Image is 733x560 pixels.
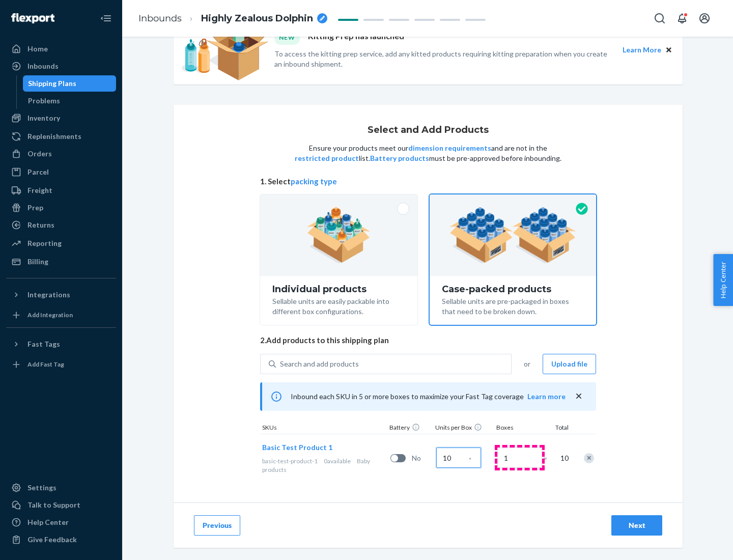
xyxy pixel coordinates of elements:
a: Inbounds [138,13,182,24]
div: Battery [387,423,433,434]
div: Search and add products [280,359,359,369]
a: Shipping Plans [23,75,117,92]
div: Case-packed products [442,284,584,294]
div: Help Center [27,517,69,527]
button: Previous [194,515,240,536]
button: Open notifications [672,8,692,29]
button: Open account menu [694,8,715,29]
a: Talk to Support [6,497,116,513]
div: Add Fast Tag [27,360,64,369]
a: Returns [6,217,116,233]
div: SKUs [260,423,387,434]
button: Open Search Box [650,8,670,29]
a: Add Integration [6,307,116,323]
button: dimension requirements [408,143,491,153]
div: NEW [274,31,300,44]
a: Prep [6,200,116,216]
div: Units per Box [433,423,494,434]
div: Add Integration [27,311,73,319]
h1: Select and Add Products [368,125,489,135]
div: Next [620,520,654,530]
button: Integrations [6,287,116,303]
div: Talk to Support [27,500,80,510]
a: Add Fast Tag [6,356,116,373]
div: Individual products [272,284,405,294]
button: Next [611,515,662,536]
button: Give Feedback [6,531,116,548]
div: Freight [27,185,52,195]
div: Orders [27,149,52,159]
div: Problems [28,96,60,106]
img: case-pack.59cecea509d18c883b923b81aeac6d0b.png [449,207,576,263]
button: Close Navigation [96,8,116,29]
button: restricted product [295,153,359,163]
span: basic-test-product-1 [262,457,318,465]
span: = [543,453,553,463]
a: Home [6,41,116,57]
ol: breadcrumbs [130,4,335,34]
span: Basic Test Product 1 [262,443,332,452]
button: Help Center [713,254,733,306]
a: Inventory [6,110,116,126]
div: Reporting [27,238,62,248]
button: packing type [291,176,337,187]
span: 0 available [324,457,351,465]
img: individual-pack.facf35554cb0f1810c75b2bd6df2d64e.png [307,207,371,263]
div: Home [27,44,48,54]
button: Learn More [623,44,661,55]
div: Total [545,423,571,434]
div: Inbound each SKU in 5 or more boxes to maximize your Fast Tag coverage [260,382,596,411]
button: Close [663,44,674,55]
button: Fast Tags [6,336,116,352]
a: Billing [6,254,116,270]
div: Inbounds [27,61,59,71]
span: 2. Add products to this shipping plan [260,335,596,346]
a: Orders [6,146,116,162]
a: Settings [6,480,116,496]
p: Kitting Prep has launched [308,31,404,44]
div: Sellable units are easily packable into different box configurations. [272,294,405,317]
button: Learn more [527,391,566,402]
span: or [524,359,530,369]
p: Ensure your products meet our and are not in the list. must be pre-approved before inbounding. [294,143,562,163]
div: Prep [27,203,43,213]
a: Replenishments [6,128,116,145]
div: Billing [27,257,48,267]
div: Shipping Plans [28,78,76,89]
div: Settings [27,483,57,493]
div: Give Feedback [27,535,77,545]
span: No [412,453,432,463]
a: Help Center [6,514,116,530]
a: Parcel [6,164,116,180]
p: To access the kitting prep service, add any kitted products requiring kitting preparation when yo... [274,49,613,69]
div: Boxes [494,423,545,434]
span: 10 [558,453,569,463]
a: Reporting [6,235,116,251]
a: Inbounds [6,58,116,74]
input: Number of boxes [497,447,542,468]
div: Sellable units are pre-packaged in boxes that need to be broken down. [442,294,584,317]
img: Flexport logo [11,13,54,23]
div: Integrations [27,290,70,300]
button: Basic Test Product 1 [262,442,332,453]
span: 1. Select [260,176,596,187]
div: Fast Tags [27,339,60,349]
div: Inventory [27,113,60,123]
div: Returns [27,220,54,230]
button: Upload file [543,354,596,374]
input: Case Quantity [436,447,481,468]
a: Problems [23,93,117,109]
div: Baby products [262,457,386,474]
span: Highly Zealous Dolphin [201,12,313,25]
a: Freight [6,182,116,199]
div: Replenishments [27,131,81,142]
div: Parcel [27,167,49,177]
div: Remove Item [584,453,594,463]
button: Battery products [370,153,429,163]
button: close [574,391,584,402]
